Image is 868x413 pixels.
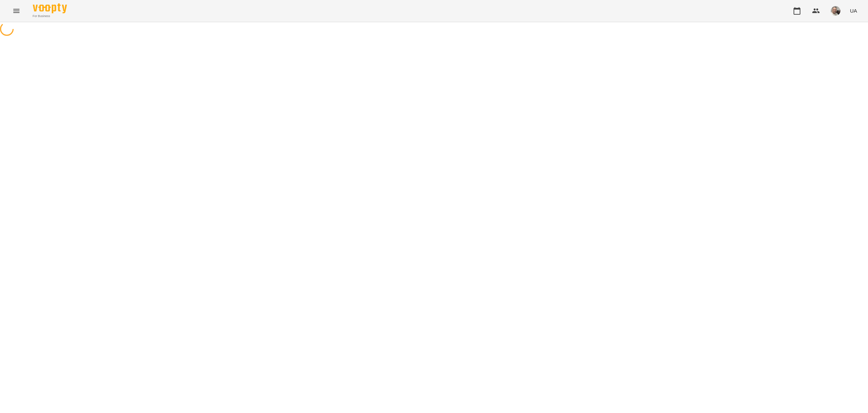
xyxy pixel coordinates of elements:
button: Menu [8,3,25,19]
button: UA [847,4,860,17]
span: For Business [33,14,67,18]
span: UA [850,7,857,14]
img: Voopty Logo [33,3,67,13]
img: c6e0b29f0dc4630df2824b8ec328bb4d.jpg [831,6,840,16]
